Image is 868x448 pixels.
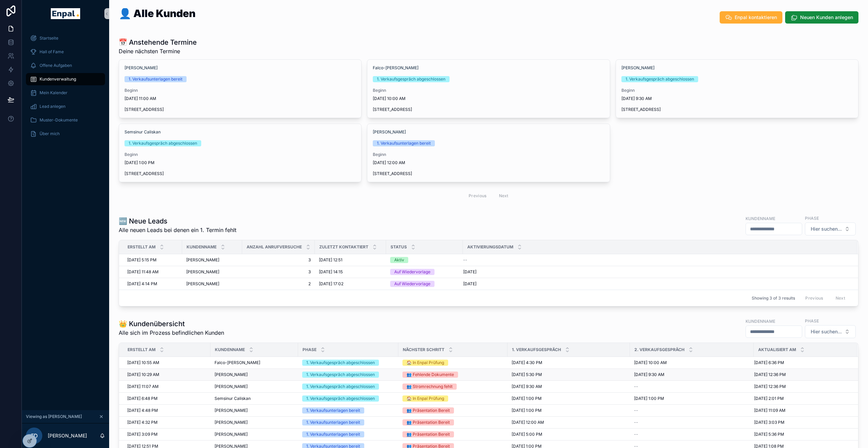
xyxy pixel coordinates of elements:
span: [DATE] 10:55 AM [127,360,159,365]
span: [DATE] 11:48 AM [127,269,159,275]
a: 3 [246,269,311,275]
span: Aktivierungsdatum [467,244,513,250]
a: [DATE] 9:30 AM [634,372,750,377]
span: Alle sich im Prozess befindlichen Kunden [119,329,224,337]
div: 1. Verkaufsgespräch abgeschlossen [306,384,375,390]
span: Phase [303,347,317,352]
a: [DATE] 4:48 PM [127,408,206,413]
div: Auf Wiedervorlage [394,281,430,287]
a: [PERSON_NAME] [215,372,294,377]
span: [DATE] 17:02 [319,281,343,287]
span: Muster-Dokumente [40,117,78,123]
h1: 👤 Alle Kunden [119,8,195,18]
a: [DATE] 3:03 PM [754,420,849,425]
a: [DATE] 4:32 PM [127,420,206,425]
span: [PERSON_NAME] [215,408,248,413]
span: Beginn [124,152,356,157]
span: [DATE] [463,281,476,287]
a: [DATE] 5:00 PM [512,432,626,437]
span: Hier suchen... [811,328,842,335]
span: Showing 3 of 3 results [752,295,795,301]
span: Kundenverwaltung [40,76,76,82]
span: Kundenname [215,347,245,352]
div: 1. Verkaufsunterlagen bereit [306,407,360,414]
div: 1. Verkaufsgespräch abgeschlossen [306,360,375,366]
span: Hier suchen... [811,226,842,232]
span: [DATE] 9:30 AM [512,384,542,389]
span: -- [634,432,638,437]
a: [DATE] 10:29 AM [127,372,206,377]
span: Über mich [40,131,60,136]
a: [DATE] 14:15 [319,269,382,275]
a: Auf Wiedervorlage [390,281,459,287]
button: Neuen Kunden anlegen [785,11,858,24]
span: Nächster Schritt [403,347,444,352]
span: Kundenname [187,244,217,250]
div: 🏠 In Enpal Prüfung [407,395,444,402]
span: [DATE] 3:09 PM [127,432,158,437]
a: Kundenverwaltung [26,73,105,85]
a: Über mich [26,128,105,140]
a: [DATE] 10:00 AM [634,360,750,365]
span: [PERSON_NAME] [186,257,219,263]
span: Falco-[PERSON_NAME] [373,65,418,71]
a: [PERSON_NAME] [215,384,294,389]
button: Enpal kontaktieren [720,11,782,24]
span: Aktualisiert am [758,347,796,352]
span: Neuen Kunden anlegen [800,14,853,21]
a: [DATE] [463,269,849,275]
a: Semsinur Caliskan [215,396,294,401]
span: [DATE] 9:30 AM [634,372,664,377]
label: Phase [805,318,819,324]
a: [DATE] 5:15 PM [127,257,178,263]
span: [DATE] 12:36 PM [754,384,786,389]
span: [PERSON_NAME] [215,384,248,389]
label: Phase [805,215,819,221]
div: Auf Wiedervorlage [394,269,430,275]
a: [DATE] 2:01 PM [754,396,849,401]
a: Offene Aufgaben [26,59,105,72]
span: [DATE] 5:30 PM [512,372,542,377]
div: 1. Verkaufsgespräch abgeschlossen [129,140,197,146]
a: [PERSON_NAME] [373,129,406,135]
a: [DATE] 11:48 AM [127,269,178,275]
label: Kundenname [746,215,775,221]
img: App logo [51,8,80,19]
span: Deine nächsten Termine [119,47,197,55]
div: 1. Verkaufsunterlagen bereit [306,431,360,437]
a: -- [634,384,750,389]
a: [PERSON_NAME] [621,65,654,71]
span: Semsinur Caliskan [124,129,161,135]
span: Erstellt Am [128,347,156,352]
span: [STREET_ADDRESS] [621,107,853,112]
span: FD [31,432,38,440]
a: 👥 Fehlende Dokumente [402,372,503,378]
a: 👥 Stromrechnung fehlt [402,384,503,390]
span: 3 [246,257,311,263]
a: [DATE] 1:00 PM [512,408,626,413]
a: 🏠 In Enpal Prüfung [402,395,503,402]
span: [DATE] 1:00 PM [512,408,542,413]
a: 1. Verkaufsgespräch abgeschlossen [302,384,394,390]
p: [PERSON_NAME] [48,432,87,439]
span: [DATE] 14:15 [319,269,343,275]
span: [STREET_ADDRESS] [124,171,356,176]
div: 1. Verkaufsunterlagen bereit [129,76,182,82]
span: [PERSON_NAME] [186,269,219,275]
a: 1. Verkaufsgespräch abgeschlossen [302,395,394,402]
span: Beginn [373,152,604,157]
div: 👥 Präsentation Bereit [407,431,450,437]
span: [DATE] 10:00 AM [373,96,604,101]
span: Anzahl Anrufversuche [247,244,302,250]
div: 1. Verkaufsunterlagen bereit [377,140,431,146]
a: 1. Verkaufsgespräch abgeschlossen [302,372,394,378]
div: 1. Verkaufsgespräch abgeschlossen [626,76,694,82]
span: [DATE] 12:36 PM [754,372,786,377]
span: [DATE] 1:00 PM [124,160,356,165]
span: Alle neuen Leads bei denen ein 1. Termin fehlt [119,226,236,234]
a: [PERSON_NAME] [186,281,238,287]
span: Semsinur Caliskan [215,396,251,401]
a: [PERSON_NAME] [215,432,294,437]
a: [DATE] 12:51 [319,257,382,263]
div: 👥 Fehlende Dokumente [407,372,454,378]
